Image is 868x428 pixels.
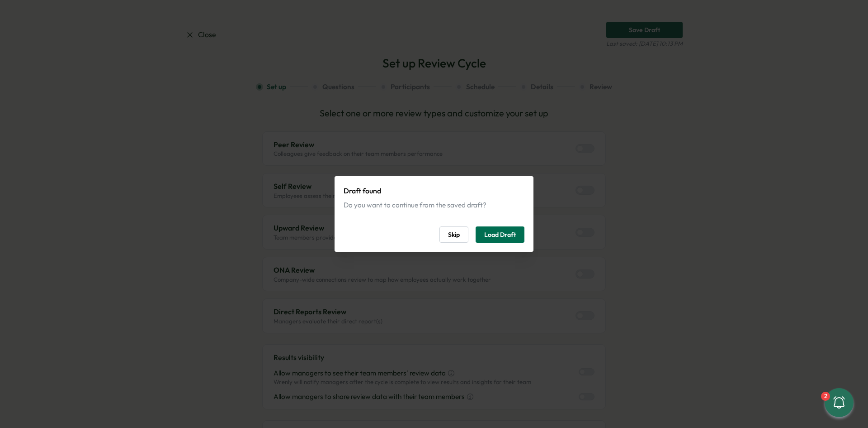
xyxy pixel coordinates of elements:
span: Load Draft [484,227,516,242]
button: Skip [439,226,468,243]
button: 2 [825,388,854,417]
button: Load Draft [476,226,524,243]
span: Skip [448,227,460,242]
p: Draft found [344,185,524,197]
div: 2 [821,392,830,401]
div: Do you want to continue from the saved draft? [344,200,524,210]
